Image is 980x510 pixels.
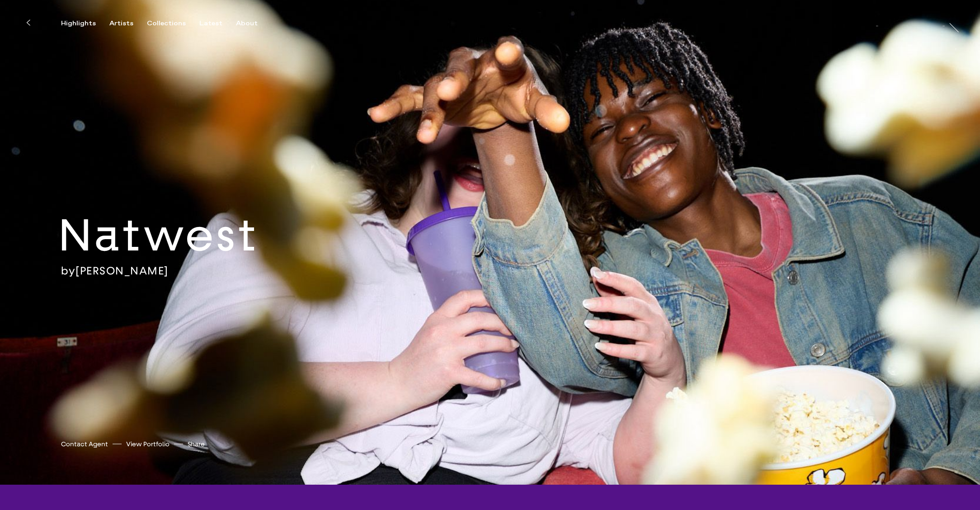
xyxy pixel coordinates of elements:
[188,438,205,450] button: Share
[147,19,186,28] div: Collections
[199,19,222,28] div: Latest
[61,19,96,28] div: Highlights
[75,264,169,277] a: [PERSON_NAME]
[109,19,133,28] div: Artists
[61,19,109,28] button: Highlights
[61,439,108,449] a: Contact Agent
[58,207,320,264] h2: Natwest
[236,19,271,28] button: About
[147,19,199,28] button: Collections
[61,264,75,277] span: by
[236,19,258,28] div: About
[109,19,147,28] button: Artists
[199,19,236,28] button: Latest
[126,439,170,449] a: View Portfolio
